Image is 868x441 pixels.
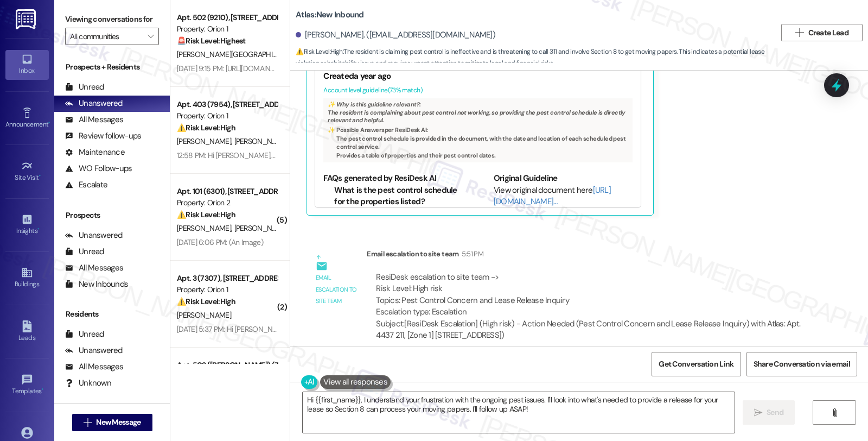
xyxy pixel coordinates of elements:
a: Templates • [5,370,49,400]
span: [PERSON_NAME] [177,223,234,233]
div: All Messages [65,114,123,125]
span: • [39,172,41,180]
i:  [148,32,154,41]
div: Account level guideline ( 73 % match) [323,85,633,96]
div: [DATE] 9:15 PM: [URL][DOMAIN_NAME] [177,64,296,73]
span: • [42,386,43,393]
div: ✨ Possible Answer s per ResiDesk AI: [328,126,628,134]
span: Send [767,407,783,418]
li: What is the pest control schedule for the properties listed? [334,185,463,208]
div: Subject: [ResiDesk Escalation] (High risk) - Action Needed (Pest Control Concern and Lease Releas... [376,318,801,342]
span: [PERSON_NAME] [177,136,234,146]
span: New Message [96,417,141,428]
a: Insights • [5,210,49,240]
span: [PERSON_NAME] [234,136,289,146]
li: Provides a table of properties and their pest control dates. [336,152,628,159]
div: New Inbounds [65,279,128,290]
div: Apt. 3 (7307), [STREET_ADDRESS] [177,273,277,284]
div: ✨ Why is this guideline relevant?: [328,100,628,108]
div: [PERSON_NAME]. ([EMAIL_ADDRESS][DOMAIN_NAME]) [296,29,495,41]
button: Send [743,400,795,425]
button: Get Conversation Link [652,352,741,376]
strong: ⚠️ Risk Level: High [177,297,235,306]
div: Email escalation to site team [316,272,358,307]
div: Prospects + Residents [54,61,170,73]
input: All communities [70,28,142,45]
div: Residents [54,308,170,320]
b: FAQs generated by ResiDesk AI [323,173,436,184]
div: Review follow-ups [65,130,141,142]
strong: ⚠️ Risk Level: High [177,210,235,219]
div: Created a year ago [323,71,633,82]
div: All Messages [65,262,123,274]
div: Unread [65,246,104,257]
b: Original Guideline [494,173,558,184]
span: Share Conversation via email [754,358,850,370]
span: • [37,225,39,233]
span: : The resident is claiming pest control is ineffective and is threatening to call 311 and involve... [296,46,776,70]
div: Unread [65,329,104,340]
i:  [84,418,92,427]
div: 5:51 PM [459,248,483,260]
span: [PERSON_NAME] [234,223,289,233]
strong: ⚠️ Risk Level: High [177,123,235,133]
div: The resident is complaining about pest control not working, so providing the pest control schedul... [323,98,633,162]
div: View original document here [494,185,633,208]
div: Prospects [54,210,170,221]
a: Inbox [5,50,49,79]
i:  [831,408,839,417]
div: Unknown [65,377,111,389]
div: WO Follow-ups [65,163,132,174]
span: [PERSON_NAME][GEOGRAPHIC_DATA] [177,49,300,59]
div: Property: Orion 1 [177,284,277,295]
div: Property: Orion 1 [177,23,277,35]
a: [URL][DOMAIN_NAME]… [494,185,611,207]
a: Leads [5,317,49,346]
div: Property: Orion 1 [177,110,277,122]
textarea: Hi {{first_name}}, I understand your frustration with the ongoing pest issues. I'll look into wha... [303,392,735,433]
button: Create Lead [781,24,863,41]
div: Apt. 403 (7954), [STREET_ADDRESS] [177,99,277,110]
b: Atlas: New Inbound [296,9,363,21]
span: Get Conversation Link [659,358,733,370]
li: The pest control schedule is provided in the document, with the date and location of each schedul... [336,135,628,150]
div: Apt. 502 (9210), [STREET_ADDRESS] [177,12,277,23]
div: Unread [65,81,104,93]
label: Viewing conversations for [65,11,159,28]
a: Site Visit • [5,157,49,186]
button: New Message [72,414,152,431]
i:  [795,28,803,37]
div: Apt. 502 ([PERSON_NAME]) (7467), [STREET_ADDRESS][PERSON_NAME] [177,360,277,371]
span: • [48,119,50,127]
div: Apt. 101 (6301), [STREET_ADDRESS] [177,186,277,197]
span: [PERSON_NAME] [177,310,231,320]
div: Unanswered [65,98,123,109]
span: Create Lead [808,27,848,39]
div: Unanswered [65,230,123,241]
strong: ⚠️ Risk Level: High [296,47,342,56]
div: [DATE] 6:06 PM: (An Image) [177,237,263,247]
div: Escalate [65,179,107,191]
strong: 🚨 Risk Level: Highest [177,36,246,46]
div: All Messages [65,361,123,373]
a: Buildings [5,263,49,293]
div: Property: Orion 2 [177,197,277,209]
div: ResiDesk escalation to site team -> Risk Level: High risk Topics: Pest Control Concern and Lease ... [376,272,801,318]
div: Maintenance [65,147,125,158]
button: Share Conversation via email [746,352,857,376]
img: ResiDesk Logo [16,9,38,29]
div: Unanswered [65,345,123,356]
div: Email escalation to site team [367,248,810,263]
i:  [754,408,762,417]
